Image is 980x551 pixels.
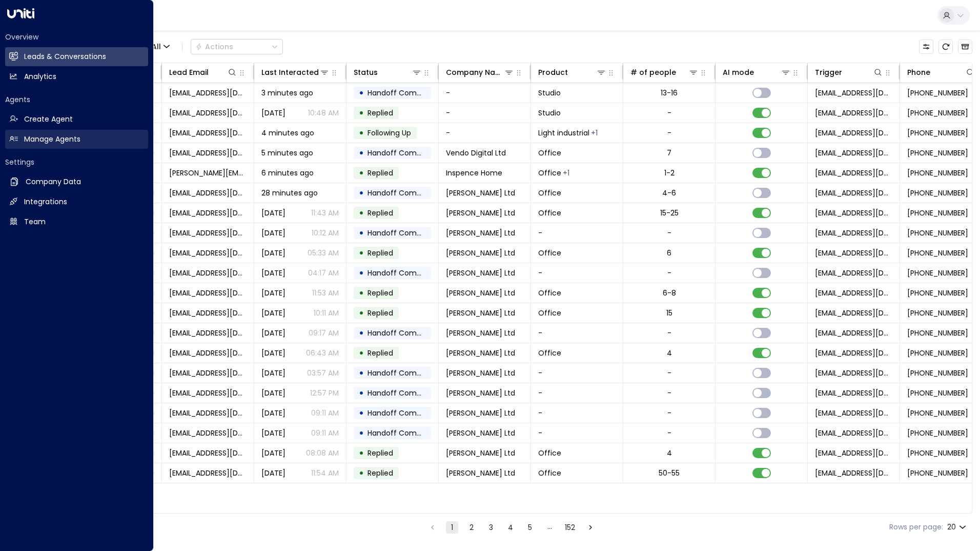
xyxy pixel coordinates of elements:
[359,164,364,182] div: •
[446,428,515,438] span: Casci Ltd
[367,188,440,198] span: Handoff Completed
[261,128,314,138] span: 4 minutes ago
[538,448,561,458] span: Office
[261,66,319,78] div: Last Interacted
[504,521,517,534] button: Go to page 4
[815,168,892,178] span: no-reply@workspace.co.uk
[543,521,556,534] div: …
[659,468,680,478] div: 50-55
[169,148,247,158] span: max@vendodigital.co.uk
[439,103,531,123] td: -
[307,368,339,378] p: 03:57 AM
[485,521,497,534] button: Go to page 3
[5,130,148,149] a: Manage Agents
[531,383,623,403] td: -
[815,268,892,278] span: callum.east@freeofficefinder.com
[531,403,623,423] td: -
[815,428,892,438] span: callum.east@freeofficefinder.com
[667,268,671,278] div: -
[367,348,393,358] span: Replied
[169,428,247,438] span: callum.east@freeofficefinder.com
[538,348,561,358] span: Office
[666,308,672,318] div: 15
[261,108,285,118] span: Yesterday
[310,388,339,398] p: 12:57 PM
[907,268,968,278] span: +442071234732
[664,168,675,178] div: 1-2
[907,168,968,178] span: +447918857502
[667,328,671,338] div: -
[261,88,313,98] span: 3 minutes ago
[169,128,247,138] span: Prendra85@gmail.com
[5,212,148,231] a: Team
[359,244,364,262] div: •
[907,428,968,438] span: +442071234732
[907,248,968,258] span: +442071234732
[815,228,892,238] span: callum.east@freeofficefinder.com
[446,268,515,278] span: Casci Ltd
[306,348,339,358] p: 06:43 AM
[661,88,678,98] div: 13-16
[667,408,671,418] div: -
[26,176,81,187] h2: Company Data
[24,217,46,227] h2: Team
[815,148,892,158] span: enquiries@hubblehq.com
[907,308,968,318] span: +442071234732
[169,288,247,298] span: callum.east@freeofficefinder.com
[446,168,502,178] span: Inspence Home
[815,408,892,418] span: callum.east@freeofficefinder.com
[261,468,285,478] span: Sep 09, 2025
[367,208,393,218] span: Replied
[359,364,364,382] div: •
[367,468,393,478] span: Replied
[723,66,754,78] div: AI mode
[261,428,285,438] span: Sep 10, 2025
[524,521,536,534] button: Go to page 5
[446,468,515,478] span: Casci Ltd
[538,188,561,198] span: Office
[261,268,285,278] span: Yesterday
[947,520,968,535] div: 20
[169,368,247,378] span: callum.east@freeofficefinder.com
[938,40,953,54] span: Refresh
[815,128,892,138] span: no-reply@workspace.co.uk
[367,288,393,298] span: Replied
[907,208,968,218] span: +442071234732
[359,304,364,322] div: •
[359,264,364,282] div: •
[354,66,422,78] div: Status
[5,172,148,191] a: Company Data
[169,66,237,78] div: Lead Email
[261,66,330,78] div: Last Interacted
[907,128,968,138] span: +447958518147
[312,228,339,238] p: 10:12 AM
[815,188,892,198] span: callum.east@freeofficefinder.com
[191,39,283,54] button: Actions
[538,248,561,258] span: Office
[354,66,378,78] div: Status
[815,328,892,338] span: callum.east@freeofficefinder.com
[531,323,623,343] td: -
[907,328,968,338] span: +442071234732
[169,468,247,478] span: callum.east@freeofficefinder.com
[907,66,975,78] div: Phone
[261,248,285,258] span: Yesterday
[446,388,515,398] span: Casci Ltd
[446,66,514,78] div: Company Name
[312,288,339,298] p: 11:53 AM
[439,123,531,143] td: -
[359,424,364,442] div: •
[261,228,285,238] span: Yesterday
[538,66,568,78] div: Product
[169,408,247,418] span: callum.east@freeofficefinder.com
[367,128,411,138] span: Following Up
[531,363,623,383] td: -
[359,344,364,362] div: •
[591,128,598,138] div: Workshop
[667,148,671,158] div: 7
[531,423,623,443] td: -
[538,468,561,478] span: Office
[359,384,364,402] div: •
[538,148,561,158] span: Office
[5,110,148,129] a: Create Agent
